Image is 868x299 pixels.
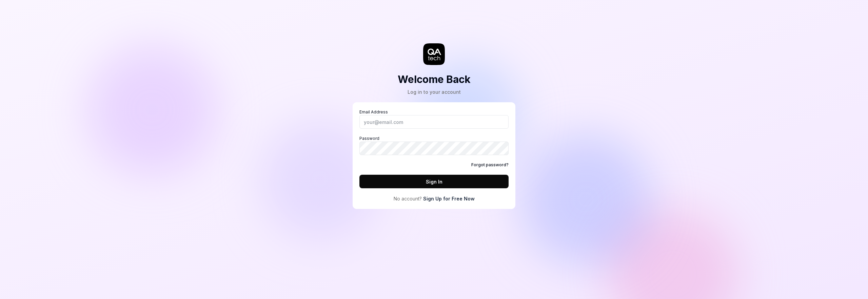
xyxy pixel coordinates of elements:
[359,135,509,155] label: Password
[394,195,422,202] span: No account?
[359,175,509,188] button: Sign In
[423,195,475,202] a: Sign Up for Free Now
[359,115,509,129] input: Email Address
[359,109,509,129] label: Email Address
[471,162,509,168] a: Forgot password?
[398,72,471,87] h2: Welcome Back
[398,88,471,95] div: Log in to your account
[359,142,509,155] input: Password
